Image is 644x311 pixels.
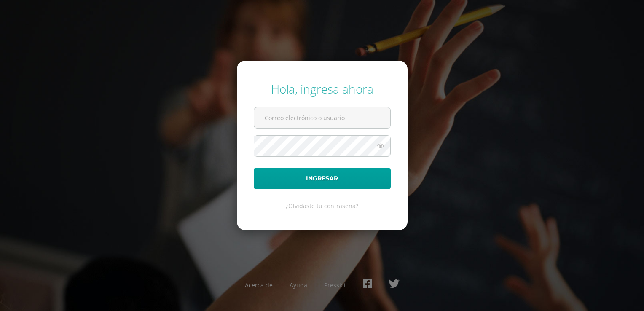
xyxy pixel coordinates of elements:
a: Presskit [324,281,346,289]
button: Ingresar [254,168,391,189]
input: Correo electrónico o usuario [254,107,390,128]
div: Hola, ingresa ahora [254,81,391,97]
a: Ayuda [290,281,307,289]
a: ¿Olvidaste tu contraseña? [286,202,358,210]
a: Acerca de [245,281,273,289]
